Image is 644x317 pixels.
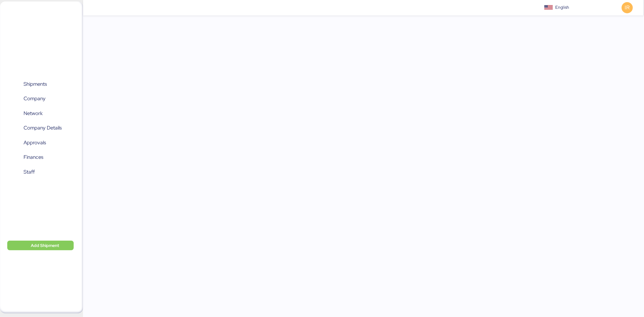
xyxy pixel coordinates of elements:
a: Company [4,92,74,106]
span: IR [625,4,630,11]
div: English [555,4,569,11]
span: Shipments [24,80,47,88]
span: Company [24,94,46,103]
a: Shipments [4,77,74,91]
a: Approvals [4,136,74,150]
span: Finances [24,153,43,162]
span: Company Details [24,123,62,132]
span: Staff [24,168,35,176]
button: Menu [87,3,97,13]
a: Finances [4,150,74,164]
span: Approvals [24,138,46,147]
span: Network [24,109,43,118]
a: Staff [4,165,74,179]
a: Network [4,107,74,120]
a: Company Details [4,121,74,135]
span: Add Shipment [31,242,59,249]
button: Add Shipment [7,241,74,250]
